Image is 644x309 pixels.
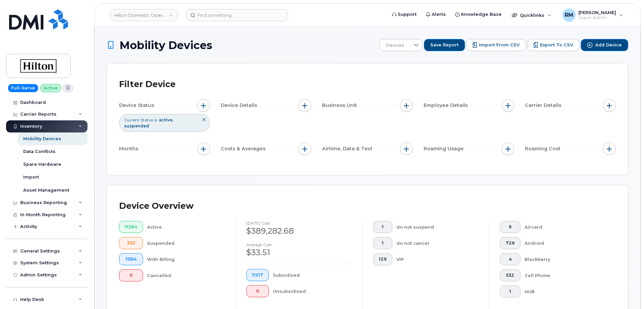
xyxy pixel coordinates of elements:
button: 333 [119,237,143,249]
button: 726 [500,237,521,249]
span: Current Status [124,117,153,123]
span: 129 [379,257,387,262]
div: Suspended [147,237,225,249]
button: 11217 [246,269,269,281]
span: 0 [125,273,137,278]
button: 0 [246,285,269,297]
span: is [154,117,157,123]
span: 532 [506,273,515,278]
button: 1 [500,285,521,298]
span: Roaming Cost [525,145,563,152]
div: Android [525,237,605,249]
button: 129 [373,253,392,265]
span: Months [119,145,140,152]
span: Employee Details [424,102,470,109]
span: Airtime, Data & Text [322,145,374,152]
div: Unsubsidized [273,285,352,297]
div: With Billing [147,253,225,265]
span: 0 [252,288,263,294]
button: Save Report [424,39,465,51]
span: 4 [506,257,515,262]
span: 333 [125,240,137,246]
div: $33.51 [246,247,351,258]
button: 1 [373,237,392,249]
span: 1 [506,289,515,294]
div: HUB [525,285,605,298]
button: 532 [500,269,521,281]
div: Filter Device [119,76,176,93]
span: 726 [506,240,515,246]
button: 4 [500,253,521,265]
button: 1 [373,221,392,233]
h4: [DATE] cost [246,221,351,225]
button: 11284 [119,221,143,233]
div: $389,282.68 [246,225,351,237]
div: Cell Phone [525,269,605,281]
span: 11284 [125,224,137,230]
div: Cancelled [147,269,225,281]
span: 11554 [125,257,137,262]
span: 6 [506,224,515,230]
span: Roaming Usage [424,145,466,152]
span: Import from CSV [479,42,520,48]
span: Mobility Devices [119,39,212,51]
button: 0 [119,269,143,281]
button: 11554 [119,253,143,265]
span: suspended [124,123,149,128]
span: Costs & Averages [221,145,267,152]
button: Add Device [581,39,628,51]
span: active [159,117,173,122]
span: Carrier Details [525,102,563,109]
button: Import from CSV [466,39,526,51]
div: Device Overview [119,197,193,215]
div: do not cancel [396,237,478,249]
div: Active [147,221,225,233]
div: Aircard [525,221,605,233]
span: 1 [379,224,387,230]
div: do not suspend [396,221,478,233]
div: Blackberry [525,253,605,265]
span: 11217 [252,272,263,278]
span: Save Report [430,42,459,48]
span: Device Status [119,102,156,109]
iframe: Messenger Launcher [615,280,639,304]
span: Devices [380,39,410,51]
span: Device Details [221,102,259,109]
div: VIP [396,253,478,265]
h4: Average cost [246,242,351,247]
button: 6 [500,221,521,233]
span: Add Device [595,42,622,48]
div: Subsidized [273,269,352,281]
span: 1 [379,240,387,246]
span: Business Unit [322,102,359,109]
button: Export to CSV [527,39,579,51]
span: Export to CSV [540,42,573,48]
